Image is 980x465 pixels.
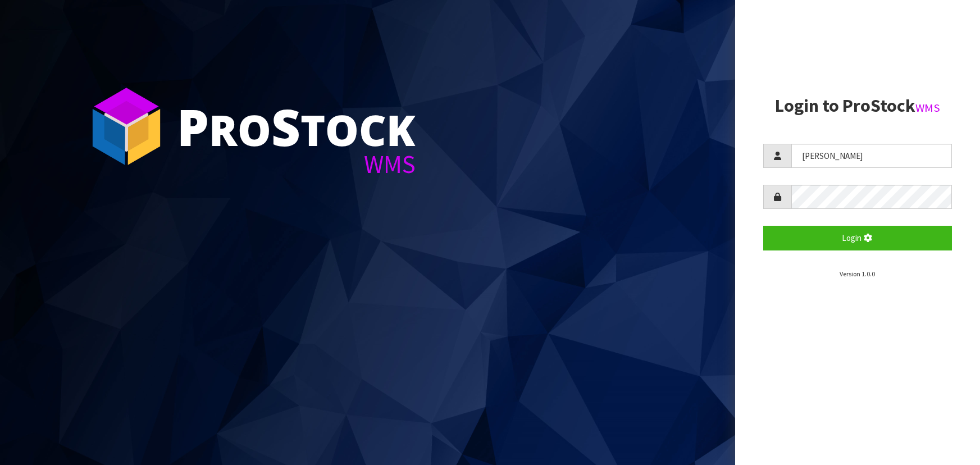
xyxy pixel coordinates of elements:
div: WMS [177,152,416,177]
div: ro tock [177,101,416,152]
span: S [271,92,300,161]
span: P [177,92,209,161]
small: Version 1.0.0 [840,270,875,278]
h2: Login to ProStock [763,96,952,116]
input: Username [791,144,952,168]
img: ProStock Cube [84,84,168,168]
small: WMS [915,101,940,115]
button: Login [763,226,952,250]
